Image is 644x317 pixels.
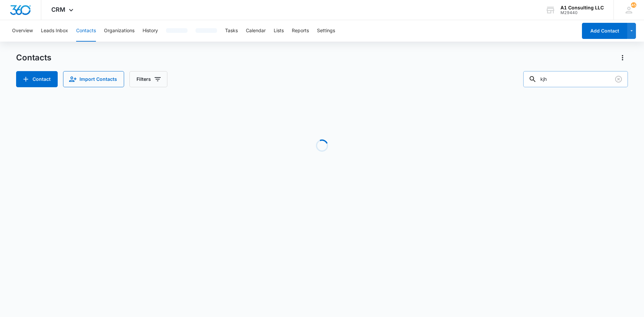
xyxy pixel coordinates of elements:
[582,23,627,39] button: Add Contact
[246,20,266,42] button: Calendar
[292,20,309,42] button: Reports
[274,20,284,42] button: Lists
[16,53,51,63] h1: Contacts
[617,52,628,63] button: Actions
[631,2,636,8] div: notifications count
[613,74,624,85] button: Clear
[631,2,636,8] span: 45
[12,20,33,42] button: Overview
[51,6,65,13] span: CRM
[41,20,68,42] button: Leads Inbox
[63,71,124,87] button: Import Contacts
[129,71,167,87] button: Filters
[317,20,335,42] button: Settings
[225,20,238,42] button: Tasks
[143,20,158,42] button: History
[560,10,604,15] div: account id
[560,5,604,10] div: account name
[16,71,58,87] button: Add Contact
[76,20,96,42] button: Contacts
[523,71,628,87] input: Search Contacts
[104,20,135,42] button: Organizations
